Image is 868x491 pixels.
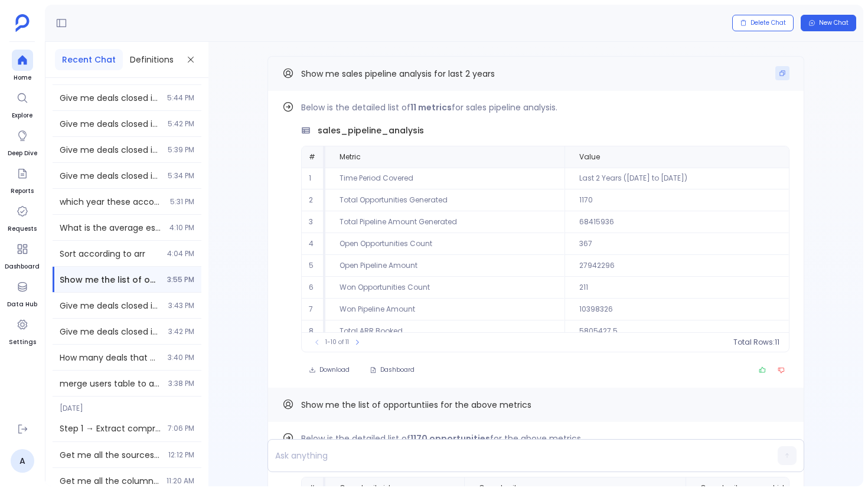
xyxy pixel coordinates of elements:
span: Get me all the sources in the system [60,449,161,461]
td: 1170 [564,189,789,211]
a: Reports [11,163,34,196]
a: Settings [9,314,36,347]
span: merge users table to above closed_deals_last_3_years output. [60,378,161,389]
td: 367 [564,233,789,255]
button: Dashboard [362,362,422,378]
span: [DATE] [53,397,201,413]
a: Requests [8,201,37,234]
span: Total Rows: [733,338,775,347]
span: 3:42 PM [168,327,194,336]
span: Explore [12,111,33,120]
span: Reports [11,186,34,196]
span: 5:34 PM [168,171,194,181]
td: 5 [302,255,325,277]
td: 4 [302,233,325,255]
td: Total ARR Booked [325,320,564,342]
td: 10398326 [564,299,789,320]
td: Time Period Covered [325,168,564,189]
button: Download [301,362,357,378]
span: Home [12,73,33,83]
td: 8 [302,320,325,342]
button: Definitions [123,49,181,70]
span: 3:43 PM [168,301,194,310]
td: Won Opportunities Count [325,277,564,299]
span: 5:31 PM [170,197,194,207]
span: which year these accounts were created? In how many years after creation have they churned? [60,196,163,208]
span: 5:39 PM [168,145,194,155]
a: Dashboard [5,238,40,271]
span: Metric [340,152,361,162]
td: Open Opportunities Count [325,233,564,255]
td: 68415936 [564,211,789,233]
a: Deep Dive [8,125,37,158]
a: A [11,449,34,473]
span: Show me sales pipeline analysis for last 2 years [301,68,495,80]
td: 5805427.5 [564,320,789,342]
span: Dashboard [5,262,40,271]
td: 6 [302,277,325,299]
span: Dashboard [380,366,415,374]
span: 3:38 PM [168,379,194,388]
td: Open Pipeline Amount [325,255,564,277]
button: New Chat [801,15,856,31]
td: 3 [302,211,325,233]
span: Show me the list of opportuntiies for the above metrics [60,274,160,286]
td: Won Pipeline Amount [325,299,564,320]
p: Below is the detailed list of for the above metrics. [301,431,789,446]
span: Get me all the columns from the system and how many of them have primary columns [60,475,159,487]
span: How many deals that were closed in the last 3 years have stopped used the service [60,352,161,364]
td: 1 [302,168,325,189]
span: 5:44 PM [167,93,194,103]
a: Home [12,50,33,83]
span: # [309,152,315,162]
span: Show me the list of opportuntiies for the above metrics [301,399,531,411]
span: Settings [9,338,36,347]
button: Copy [775,66,789,80]
span: 4:04 PM [167,249,194,258]
span: sales_pipeline_analysis [318,125,424,136]
td: Total Opportunities Generated [325,189,564,211]
strong: 1170 opportunities [410,433,490,444]
span: Give me deals closed in 2039 [60,326,161,338]
span: Value [579,152,600,162]
span: 3:40 PM [168,353,194,362]
span: Download [319,366,350,374]
span: Step 1 → Extract comprehensive list of all won opportunities from Salesforce using Won opportunit... [60,423,161,434]
img: petavue logo [15,14,30,32]
span: 11 [775,338,779,347]
td: 7 [302,299,325,320]
span: New Chat [819,19,849,27]
span: 3:55 PM [167,275,194,284]
span: What is the average escalation rate of these opportunities? [60,222,162,234]
span: Give me deals closed in 2015 [60,144,161,156]
span: Deep Dive [8,149,37,158]
span: Delete Chat [750,19,786,27]
a: Data Hub [7,276,37,309]
td: 211 [564,277,789,299]
span: Give me deals closed in 2015 [60,118,161,130]
span: 5:42 PM [168,119,194,129]
span: 11:20 AM [167,476,194,486]
td: 27942296 [564,255,789,277]
strong: 11 metrics [410,102,452,113]
span: 4:10 PM [169,223,194,233]
button: Delete Chat [732,15,794,31]
span: 12:12 PM [168,450,194,460]
td: Last 2 Years ([DATE] to [DATE]) [564,168,789,189]
button: Recent Chat [55,49,123,70]
span: Give me deals closed in 2015 [60,170,161,182]
span: Sort according to arr [60,248,160,260]
span: Data Hub [7,300,37,309]
td: Total Pipeline Amount Generated [325,211,564,233]
span: 1-10 of 11 [325,338,349,347]
span: Give me deals closed in 2015 [60,92,160,104]
p: Below is the detailed list of for sales pipeline analysis. [301,100,789,114]
span: Requests [8,224,37,234]
span: 7:06 PM [168,424,194,433]
td: 2 [302,189,325,211]
a: Explore [12,87,33,120]
span: Give me deals closed in 2015 [60,300,161,312]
